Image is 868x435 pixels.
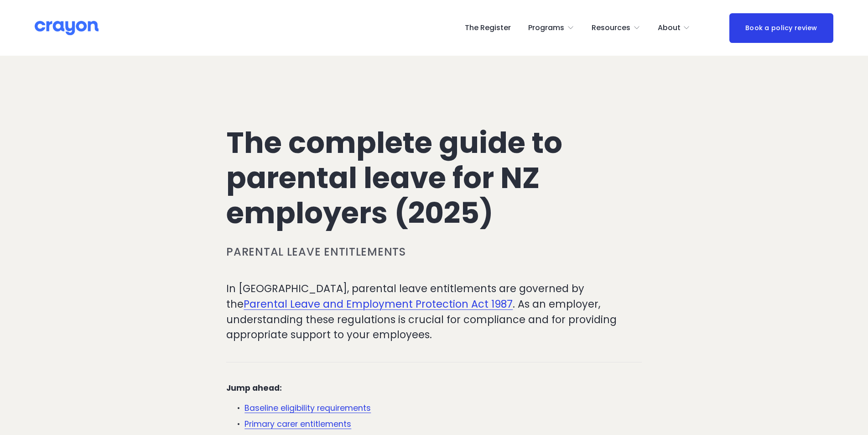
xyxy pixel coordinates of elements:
[244,297,513,311] a: Parental Leave and Employment Protection Act 1987
[592,21,630,35] span: Resources
[528,21,574,35] a: folder dropdown
[226,126,641,231] h1: The complete guide to parental leave for NZ employers (2025)
[729,13,833,43] a: Book a policy review
[244,403,371,414] a: Baseline eligibility requirements
[226,383,282,393] strong: Jump ahead:
[35,20,99,36] img: Crayon
[592,21,640,35] a: folder dropdown
[244,419,351,430] a: Primary carer entitlements
[658,21,681,35] span: About
[226,281,641,342] p: In [GEOGRAPHIC_DATA], parental leave entitlements are governed by the . As an employer, understan...
[465,21,511,35] a: The Register
[226,244,405,259] a: Parental leave entitlements
[528,21,564,35] span: Programs
[658,21,691,35] a: folder dropdown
